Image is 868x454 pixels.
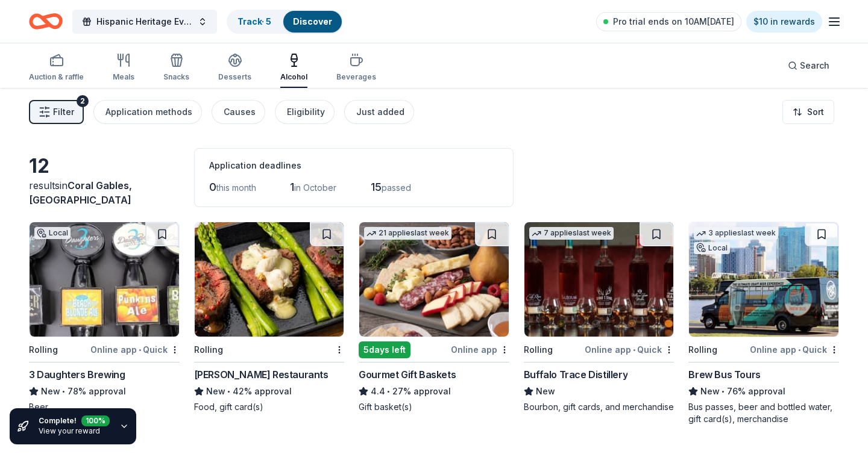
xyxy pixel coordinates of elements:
[778,54,839,78] button: Search
[529,227,614,240] div: 7 applies last week
[359,367,456,382] div: Gourmet Gift Baskets
[53,105,74,119] span: Filter
[212,100,265,124] button: Causes
[524,343,553,357] div: Rolling
[194,401,345,413] div: Food, gift card(s)
[34,227,71,239] div: Local
[209,158,498,173] div: Application deadlines
[688,367,760,382] div: Brew Bus Tours
[364,227,451,240] div: 21 applies last week
[633,345,635,355] span: •
[29,154,180,178] div: 12
[113,48,134,88] button: Meals
[194,222,345,413] a: Image for Perry's RestaurantsRolling[PERSON_NAME] RestaurantsNew•42% approvalFood, gift card(s)
[359,222,509,413] a: Image for Gourmet Gift Baskets21 applieslast week5days leftOnline appGourmet Gift Baskets4.4•27% ...
[206,384,225,399] span: New
[294,182,336,193] span: in October
[29,100,84,124] button: Filter2
[800,58,829,73] span: Search
[585,342,674,357] div: Online app Quick
[139,345,141,355] span: •
[798,345,800,355] span: •
[694,227,778,240] div: 3 applies last week
[39,426,100,435] a: View your reward
[722,387,725,396] span: •
[90,342,180,357] div: Online app Quick
[237,16,271,26] a: Track· 5
[746,11,822,33] a: $10 in rewards
[30,222,179,337] img: Image for 3 Daughters Brewing
[194,343,223,357] div: Rolling
[688,401,839,425] div: Bus passes, beer and bottled water, gift card(s), merchandise
[29,7,63,36] a: Home
[356,105,404,119] div: Just added
[596,12,741,31] a: Pro trial ends on 10AM[DATE]
[81,413,110,424] div: 100 %
[227,10,343,34] button: Track· 5Discover
[195,222,344,337] img: Image for Perry's Restaurants
[29,343,58,357] div: Rolling
[359,222,509,337] img: Image for Gourmet Gift Baskets
[689,222,838,337] img: Image for Brew Bus Tours
[29,367,125,382] div: 3 Daughters Brewing
[287,105,325,119] div: Eligibility
[371,181,382,193] span: 15
[344,100,414,124] button: Just added
[218,72,251,82] div: Desserts
[382,182,411,193] span: passed
[290,181,294,193] span: 1
[113,72,134,82] div: Meals
[371,384,385,399] span: 4.4
[41,384,60,399] span: New
[280,48,307,88] button: Alcohol
[524,401,675,413] div: Bourbon, gift cards, and merchandise
[293,16,332,26] a: Discover
[96,14,193,29] span: Hispanic Heritage Event
[750,342,839,357] div: Online app Quick
[336,48,376,88] button: Beverages
[688,343,717,357] div: Rolling
[77,95,89,107] div: 2
[39,415,110,426] div: Complete!
[62,387,65,396] span: •
[524,222,675,413] a: Image for Buffalo Trace Distillery7 applieslast weekRollingOnline app•QuickBuffalo Trace Distille...
[359,401,509,413] div: Gift basket(s)
[536,384,555,399] span: New
[336,72,376,82] div: Beverages
[163,72,189,82] div: Snacks
[209,181,216,193] span: 0
[218,48,251,88] button: Desserts
[29,179,132,206] span: Coral Gables, [GEOGRAPHIC_DATA]
[688,222,839,425] a: Image for Brew Bus Tours3 applieslast weekLocalRollingOnline app•QuickBrew Bus ToursNew•76% appro...
[807,105,824,119] span: Sort
[451,342,509,357] div: Online app
[613,14,734,29] span: Pro trial ends on 10AM[DATE]
[29,179,132,206] span: in
[524,222,674,337] img: Image for Buffalo Trace Distillery
[694,242,730,254] div: Local
[216,182,256,193] span: this month
[700,384,720,399] span: New
[72,10,217,34] button: Hispanic Heritage Event
[29,384,180,399] div: 78% approval
[524,367,627,382] div: Buffalo Trace Distillery
[359,384,509,399] div: 27% approval
[105,105,192,119] div: Application methods
[29,48,84,88] button: Auction & raffle
[280,72,307,82] div: Alcohol
[688,384,839,399] div: 76% approval
[227,387,230,396] span: •
[29,222,180,413] a: Image for 3 Daughters BrewingLocalRollingOnline app•Quick3 Daughters BrewingNew•78% approvalBeer
[29,178,180,207] div: results
[29,72,84,82] div: Auction & raffle
[388,387,391,396] span: •
[275,100,335,124] button: Eligibility
[93,100,202,124] button: Application methods
[163,48,189,88] button: Snacks
[359,341,410,358] div: 5 days left
[224,105,256,119] div: Causes
[194,367,329,382] div: [PERSON_NAME] Restaurants
[782,100,834,124] button: Sort
[194,384,345,399] div: 42% approval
